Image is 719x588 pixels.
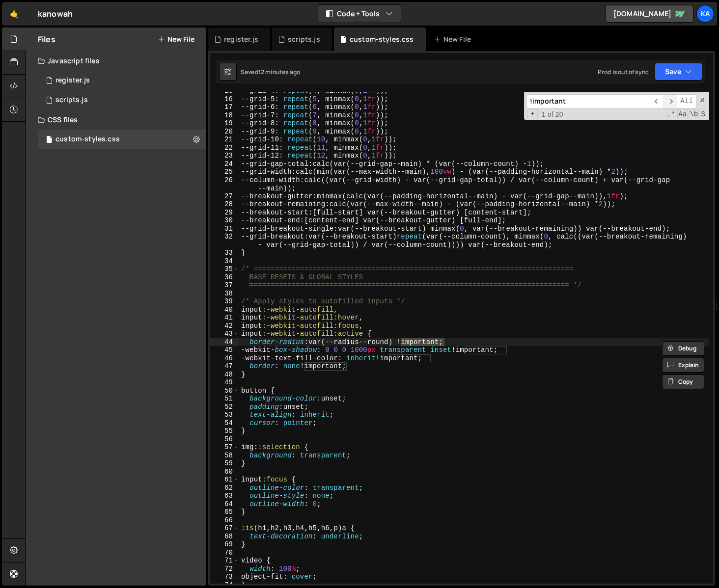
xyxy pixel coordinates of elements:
div: CSS files [26,110,206,130]
div: 45 [210,346,239,354]
div: 33 [210,249,239,257]
div: 53 [210,411,239,419]
div: 31 [210,225,239,233]
div: 34 [210,257,239,266]
div: 39 [210,297,239,306]
a: 🤙 [2,2,26,26]
input: Search for [526,94,650,108]
button: Debug [662,341,704,356]
div: 73 [210,573,239,581]
div: Saved [241,68,300,76]
div: 42 [210,322,239,330]
span: Toggle Replace mode [527,109,538,119]
div: 17 [210,103,239,111]
div: register.js [224,34,258,44]
div: 19 [210,119,239,128]
div: kanowah [38,8,73,20]
div: 28 [210,200,239,209]
div: 70 [210,549,239,557]
div: 46 [210,354,239,363]
div: custom-styles.css [350,34,414,44]
div: Prod is out of sync [598,68,649,76]
div: scripts.js [55,96,88,105]
span: RegExp Search [666,109,676,119]
button: Explain [662,358,704,373]
div: 72 [210,565,239,573]
a: Ka [696,5,714,23]
button: Copy [662,374,704,389]
div: 21 [210,135,239,144]
div: 57 [210,443,239,452]
div: 52 [210,403,239,411]
div: 63 [210,492,239,500]
div: 35 [210,265,239,273]
div: 47 [210,362,239,371]
div: 51 [210,395,239,403]
div: register.js [55,76,90,85]
div: 65 [210,508,239,516]
button: Save [655,63,702,80]
div: scripts.js [288,34,320,44]
span: 1 of 20 [538,110,567,119]
span: ​ [664,94,677,108]
span: ​ [650,94,664,108]
div: 41 [210,314,239,322]
div: Javascript files [26,51,206,71]
div: New File [434,34,475,44]
div: 43 [210,330,239,338]
div: 20 [210,128,239,136]
div: 9382/24789.js [38,90,206,110]
div: 29 [210,209,239,217]
div: 44 [210,338,239,347]
div: 27 [210,192,239,201]
span: Search In Selection [700,109,706,119]
div: 69 [210,540,239,549]
a: [DOMAIN_NAME] [605,5,693,23]
div: 49 [210,378,239,387]
div: 67 [210,524,239,533]
div: 32 [210,233,239,249]
div: 58 [210,452,239,460]
div: 18 [210,111,239,120]
button: New File [158,35,194,43]
div: 71 [210,557,239,565]
div: 55 [210,427,239,435]
div: 56 [210,435,239,444]
button: Code + Tools [318,5,401,23]
span: Whole Word Search [689,109,699,119]
div: 38 [210,290,239,298]
div: 24 [210,160,239,168]
div: 16 [210,95,239,104]
div: 22 [210,144,239,152]
h2: Files [38,34,55,45]
div: 36 [210,273,239,282]
div: 12 minutes ago [258,68,300,76]
div: 26 [210,176,239,192]
div: 37 [210,281,239,290]
div: 30 [210,216,239,225]
div: custom-styles.css [55,135,120,144]
div: 25 [210,168,239,176]
div: 59 [210,459,239,468]
div: 48 [210,371,239,379]
div: 66 [210,516,239,525]
div: 54 [210,419,239,428]
div: 64 [210,500,239,508]
div: 50 [210,387,239,395]
div: 40 [210,306,239,314]
div: 68 [210,533,239,541]
div: 9382/20450.css [38,130,206,149]
div: 23 [210,152,239,160]
div: 60 [210,468,239,476]
div: 62 [210,484,239,492]
span: Alt-Enter [677,94,696,108]
div: 61 [210,476,239,484]
span: CaseSensitive Search [677,109,688,119]
div: 9382/20687.js [38,71,206,90]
